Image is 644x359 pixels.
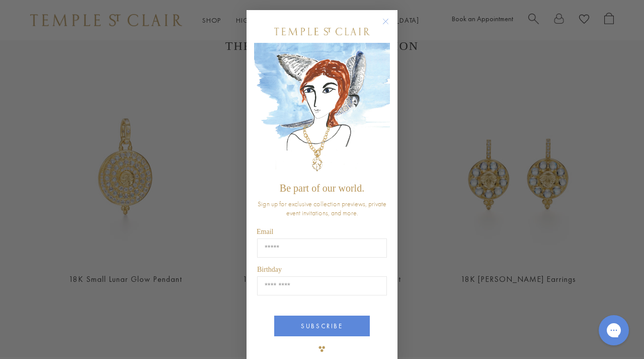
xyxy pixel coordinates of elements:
[257,266,282,273] span: Birthday
[257,238,387,258] input: Email
[274,28,370,35] img: Temple St. Clair
[254,43,390,177] img: c4a9eb12-d91a-4d4a-8ee0-386386f4f338.jpeg
[384,20,397,33] button: Close dialog
[258,199,386,217] span: Sign up for exclusive collection previews, private event invitations, and more.
[274,316,370,336] button: SUBSCRIBE
[257,228,273,235] span: Email
[594,312,634,349] iframe: Gorgias live chat messenger
[312,339,332,359] img: TSC
[280,183,364,194] span: Be part of our world.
